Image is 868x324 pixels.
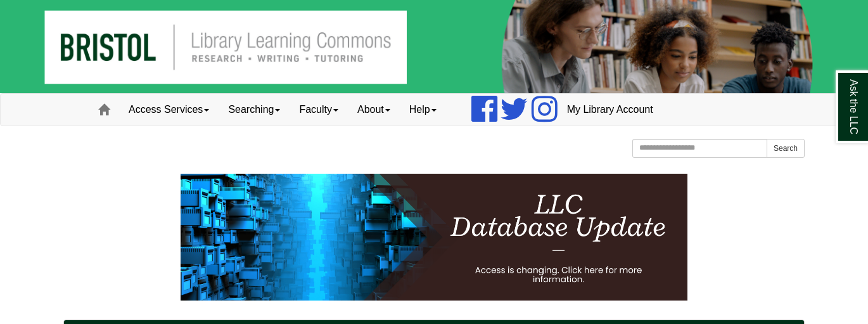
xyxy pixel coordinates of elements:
[400,94,446,126] a: Help
[767,139,805,158] button: Search
[348,94,400,126] a: About
[558,94,663,126] a: My Library Account
[119,94,219,126] a: Access Services
[290,94,348,126] a: Faculty
[181,174,687,301] img: HTML tutorial
[219,94,290,126] a: Searching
